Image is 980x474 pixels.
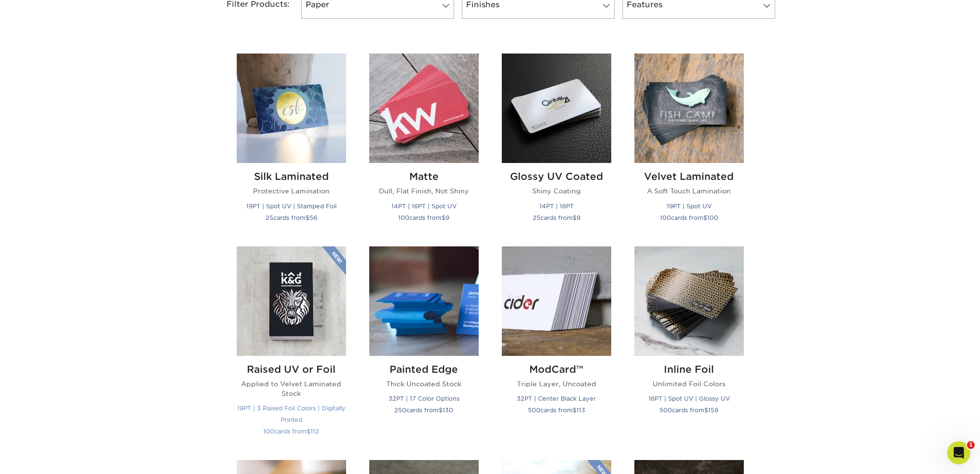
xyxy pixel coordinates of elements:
img: Silk Laminated Business Cards [237,54,346,163]
small: 16PT | Spot UV | Glossy UV [648,395,730,402]
span: 100 [660,214,671,221]
p: Protective Lamination [237,186,346,196]
a: Raised UV or Foil Business Cards Raised UV or Foil Applied to Velvet Laminated Stock 19PT | 3 Rai... [237,246,346,449]
h2: Velvet Laminated [634,171,744,182]
small: cards from [263,428,319,435]
span: $ [573,214,577,221]
small: 14PT | 16PT | Spot UV [391,203,456,210]
span: $ [442,214,445,221]
h2: Glossy UV Coated [502,171,611,182]
a: Matte Business Cards Matte Dull, Flat Finish, Not Shiny 14PT | 16PT | Spot UV 100cards from$9 [369,54,479,234]
h2: Inline Foil [634,364,744,375]
img: Painted Edge Business Cards [369,246,479,356]
span: 56 [309,214,317,221]
img: New Product [322,246,346,275]
span: 250 [394,406,406,414]
p: Unlimited Foil Colors [634,379,744,389]
small: cards from [398,214,449,221]
img: Inline Foil Business Cards [634,246,744,356]
small: 19PT | Spot UV | Stamped Foil [246,203,336,210]
small: cards from [659,406,718,414]
small: 32PT | 17 Color Options [389,395,459,402]
iframe: Intercom live chat [947,441,970,464]
a: Painted Edge Business Cards Painted Edge Thick Uncoated Stock 32PT | 17 Color Options 250cards fr... [369,246,479,449]
p: Applied to Velvet Laminated Stock [237,379,346,399]
a: Silk Laminated Business Cards Silk Laminated Protective Lamination 19PT | Spot UV | Stamped Foil ... [237,54,346,234]
a: Inline Foil Business Cards Inline Foil Unlimited Foil Colors 16PT | Spot UV | Glossy UV 500cards ... [634,246,744,449]
p: Dull, Flat Finish, Not Shiny [369,186,479,196]
h2: ModCard™ [502,364,611,375]
small: 19PT | Spot UV [667,203,712,210]
span: 130 [443,406,453,414]
small: cards from [394,406,453,414]
span: 500 [659,406,672,414]
small: 14PT | 16PT [539,203,574,210]
p: A Soft Touch Lamination [634,186,744,196]
span: 9 [445,214,449,221]
a: ModCard™ Business Cards ModCard™ Triple Layer, Uncoated 32PT | Center Black Layer 500cards from$113 [502,246,611,449]
span: 100 [707,214,718,221]
span: 112 [310,428,319,435]
h2: Painted Edge [369,364,479,375]
span: 25 [533,214,540,221]
span: $ [703,214,707,221]
span: 25 [266,214,273,221]
a: Velvet Laminated Business Cards Velvet Laminated A Soft Touch Lamination 19PT | Spot UV 100cards ... [634,54,744,234]
span: $ [439,406,443,414]
img: Raised UV or Foil Business Cards [237,246,346,356]
small: cards from [528,406,585,414]
span: 1 [967,441,975,449]
p: Triple Layer, Uncoated [502,379,611,389]
small: cards from [266,214,317,221]
img: Glossy UV Coated Business Cards [502,54,611,163]
span: 500 [528,406,540,414]
span: $ [306,214,309,221]
a: Glossy UV Coated Business Cards Glossy UV Coated Shiny Coating 14PT | 16PT 25cards from$9 [502,54,611,234]
h2: Raised UV or Foil [237,364,346,375]
span: 9 [577,214,580,221]
span: 100 [263,428,274,435]
span: $ [307,428,310,435]
span: $ [573,406,577,414]
span: 159 [708,406,718,414]
span: 113 [577,406,585,414]
h2: Silk Laminated [237,171,346,182]
span: 100 [398,214,409,221]
small: 19PT | 3 Raised Foil Colors | Digitally Printed [237,405,346,423]
small: cards from [533,214,580,221]
img: Matte Business Cards [369,54,479,163]
small: 32PT | Center Black Layer [517,395,596,402]
p: Thick Uncoated Stock [369,379,479,389]
h2: Matte [369,171,479,182]
small: cards from [660,214,718,221]
span: $ [704,406,708,414]
img: Velvet Laminated Business Cards [634,54,744,163]
p: Shiny Coating [502,186,611,196]
img: ModCard™ Business Cards [502,246,611,356]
